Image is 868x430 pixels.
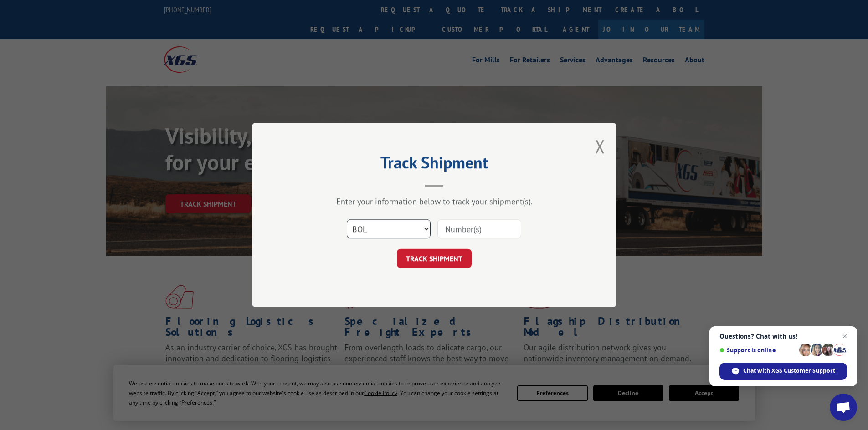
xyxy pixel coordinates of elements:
[719,347,796,354] span: Support is online
[839,331,850,342] span: Close chat
[397,249,472,268] button: TRACK SHIPMENT
[298,196,571,207] div: Enter your information below to track your shipment(s).
[298,156,571,173] h2: Track Shipment
[437,219,521,238] input: Number(s)
[743,367,835,375] span: Chat with XGS Customer Support
[719,363,847,380] div: Chat with XGS Customer Support
[830,394,857,421] div: Open chat
[595,134,605,158] button: Close modal
[719,333,847,340] span: Questions? Chat with us!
